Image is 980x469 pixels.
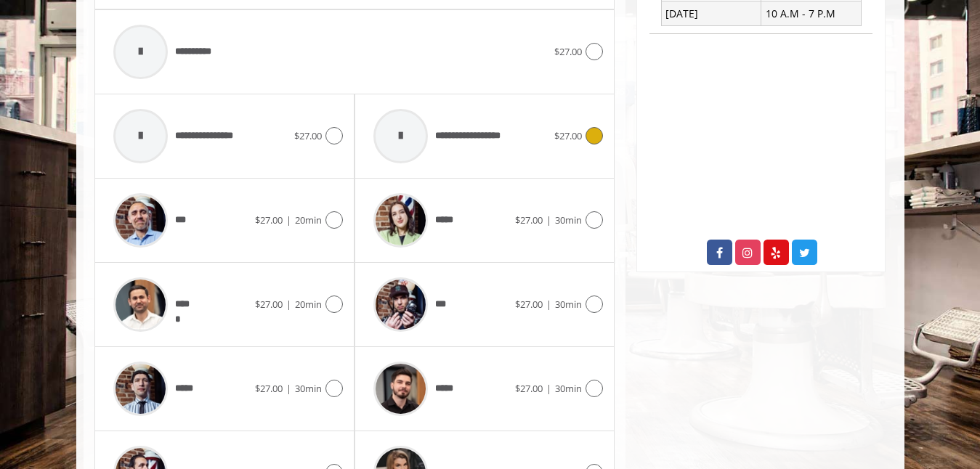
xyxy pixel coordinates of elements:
[286,298,291,311] span: |
[255,298,283,311] span: $27.00
[554,45,582,58] span: $27.00
[661,1,761,26] td: [DATE]
[555,382,582,395] span: 30min
[546,382,551,395] span: |
[286,382,291,395] span: |
[546,298,551,311] span: |
[294,129,322,142] span: $27.00
[555,298,582,311] span: 30min
[555,213,582,227] span: 30min
[515,298,543,311] span: $27.00
[515,382,543,395] span: $27.00
[761,1,862,26] td: 10 A.M - 7 P.M
[255,382,283,395] span: $27.00
[554,129,582,142] span: $27.00
[295,213,322,227] span: 20min
[295,382,322,395] span: 30min
[515,213,543,227] span: $27.00
[255,213,283,227] span: $27.00
[295,298,322,311] span: 20min
[286,213,291,227] span: |
[546,213,551,227] span: |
